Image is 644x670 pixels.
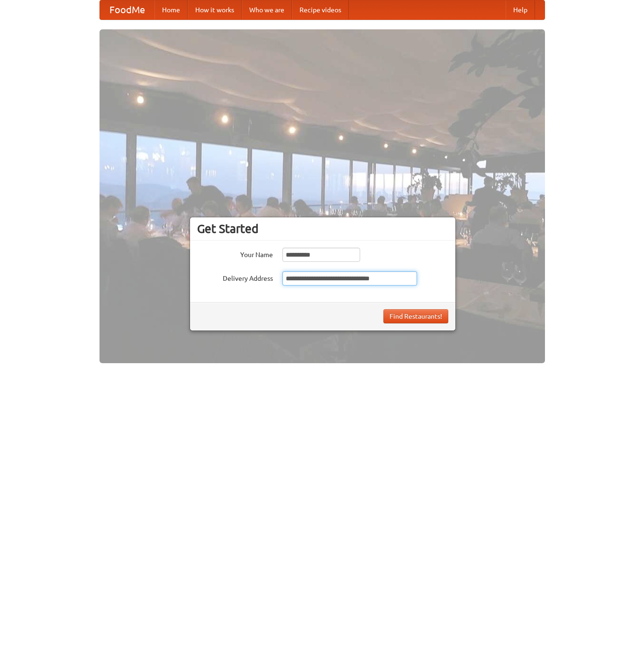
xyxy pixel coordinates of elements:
a: FoodMe [100,0,154,19]
label: Delivery Address [197,271,273,283]
a: Help [506,0,535,19]
a: How it works [188,0,242,19]
a: Who we are [242,0,292,19]
a: Home [154,0,188,19]
h3: Get Started [197,222,448,236]
a: Recipe videos [292,0,349,19]
label: Your Name [197,248,273,259]
button: Find Restaurants! [383,309,448,323]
